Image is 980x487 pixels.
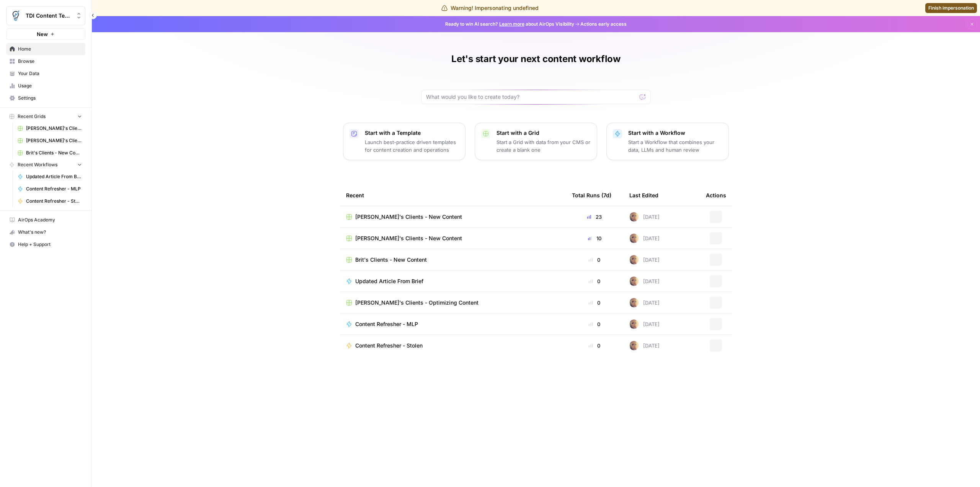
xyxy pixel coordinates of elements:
[26,137,82,144] span: [PERSON_NAME]'s Clients - New Content
[629,298,660,307] div: [DATE]
[629,255,639,264] img: rpnue5gqhgwwz5ulzsshxcaclga5
[445,21,574,28] span: Ready to win AI search? about AirOps Visibility
[355,299,479,307] span: [PERSON_NAME]'s Clients - Optimizing Content
[355,277,423,285] span: Updated Article From Brief
[441,4,539,12] div: Warning! Impersonating undefined
[572,213,617,221] div: 23
[572,256,617,264] div: 0
[706,185,726,206] div: Actions
[572,185,611,206] div: Total Runs (7d)
[628,129,722,137] p: Start with a Workflow
[346,299,560,307] a: [PERSON_NAME]'s Clients - Optimizing Content
[499,21,524,27] a: Learn more
[346,234,560,242] a: [PERSON_NAME]'s Clients - New Content
[6,28,85,40] button: New
[26,149,82,156] span: Brit's Clients - New Content
[629,320,639,329] img: rpnue5gqhgwwz5ulzsshxcaclga5
[37,30,48,38] span: New
[346,277,560,285] a: Updated Article From Brief
[629,212,660,221] div: [DATE]
[346,185,560,206] div: Recent
[346,342,560,349] a: Content Refresher - Stolen
[26,12,72,20] span: TDI Content Team
[6,92,85,104] a: Settings
[18,70,82,77] span: Your Data
[925,3,977,13] a: Finish impersonation
[6,159,85,171] button: Recent Workflows
[18,82,82,89] span: Usage
[14,122,85,134] a: [PERSON_NAME]'s Clients - New Content
[629,341,660,350] div: [DATE]
[18,161,57,168] span: Recent Workflows
[14,183,85,195] a: Content Refresher - MLP
[18,113,46,120] span: Recent Grids
[606,123,729,160] button: Start with a WorkflowStart a Workflow that combines your data, LLMs and human review
[6,214,85,226] a: AirOps Academy
[629,277,639,286] img: rpnue5gqhgwwz5ulzsshxcaclga5
[18,58,82,65] span: Browse
[365,129,459,137] p: Start with a Template
[629,185,658,206] div: Last Edited
[14,134,85,147] a: [PERSON_NAME]'s Clients - New Content
[6,55,85,67] a: Browse
[6,80,85,92] a: Usage
[365,138,459,154] p: Launch best-practice driven templates for content creation and operations
[451,53,621,65] h1: Let's start your next content workflow
[355,342,423,349] span: Content Refresher - Stolen
[346,320,560,328] a: Content Refresher - MLP
[497,129,591,137] p: Start with a Grid
[6,238,85,251] button: Help + Support
[6,6,85,25] button: Workspace: TDI Content Team
[346,213,560,221] a: [PERSON_NAME]'s Clients - New Content
[928,5,974,11] span: Finish impersonation
[26,125,82,132] span: [PERSON_NAME]'s Clients - New Content
[426,93,637,101] input: What would you like to create today?
[629,255,660,264] div: [DATE]
[629,341,639,350] img: rpnue5gqhgwwz5ulzsshxcaclga5
[629,212,639,221] img: rpnue5gqhgwwz5ulzsshxcaclga5
[475,123,597,160] button: Start with a GridStart a Grid with data from your CMS or create a blank one
[6,111,85,122] button: Recent Grids
[572,299,617,307] div: 0
[572,277,617,285] div: 0
[355,320,418,328] span: Content Refresher - MLP
[26,185,82,192] span: Content Refresher - MLP
[14,171,85,183] a: Updated Article From Brief
[7,226,85,238] div: What's new?
[572,342,617,349] div: 0
[629,234,660,243] div: [DATE]
[629,320,660,329] div: [DATE]
[497,138,591,154] p: Start a Grid with data from your CMS or create a blank one
[6,43,85,55] a: Home
[355,256,427,264] span: Brit's Clients - New Content
[629,277,660,286] div: [DATE]
[346,256,560,264] a: Brit's Clients - New Content
[572,320,617,328] div: 0
[18,46,82,52] span: Home
[343,123,465,160] button: Start with a TemplateLaunch best-practice driven templates for content creation and operations
[628,138,722,154] p: Start a Workflow that combines your data, LLMs and human review
[26,198,82,205] span: Content Refresher - Stolen
[9,9,23,23] img: TDI Content Team Logo
[18,241,82,248] span: Help + Support
[18,95,82,102] span: Settings
[580,21,627,28] span: Actions early access
[18,216,82,223] span: AirOps Academy
[14,195,85,207] a: Content Refresher - Stolen
[355,234,462,242] span: [PERSON_NAME]'s Clients - New Content
[355,213,462,221] span: [PERSON_NAME]'s Clients - New Content
[6,67,85,80] a: Your Data
[629,298,639,307] img: rpnue5gqhgwwz5ulzsshxcaclga5
[26,173,82,180] span: Updated Article From Brief
[572,234,617,242] div: 10
[6,226,85,238] button: What's new?
[629,234,639,243] img: rpnue5gqhgwwz5ulzsshxcaclga5
[14,147,85,159] a: Brit's Clients - New Content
